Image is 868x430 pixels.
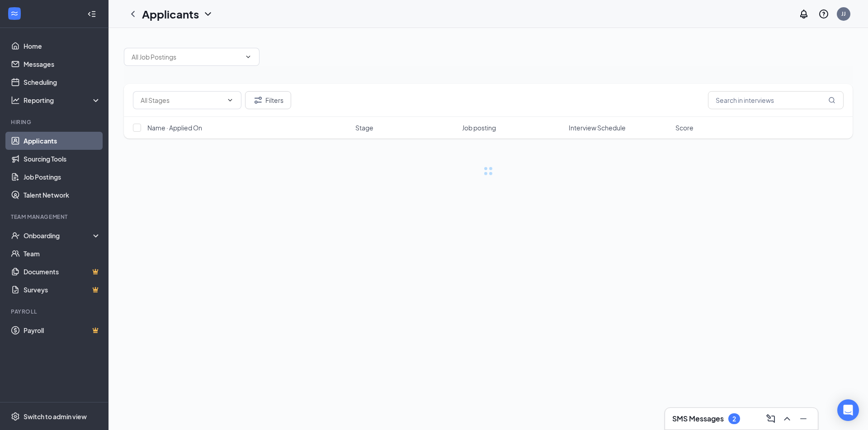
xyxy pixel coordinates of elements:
[569,123,626,132] span: Interview Schedule
[732,415,736,423] div: 2
[142,6,199,22] h1: Applicants
[24,321,101,339] a: PayrollCrown
[764,412,778,426] button: ComposeMessage
[828,97,835,104] svg: MagnifyingGlass
[675,123,693,132] span: Score
[708,91,844,109] input: Search in interviews
[24,245,101,263] a: Team
[87,9,96,18] svg: Collapse
[24,263,101,281] a: DocumentsCrown
[798,9,809,19] svg: Notifications
[141,95,223,105] input: All Stages
[245,91,291,109] button: Filter Filters
[226,97,234,104] svg: ChevronDown
[11,412,20,421] svg: Settings
[672,414,724,424] h3: SMS Messages
[24,231,93,240] div: Onboarding
[24,37,101,55] a: Home
[24,55,101,73] a: Messages
[11,118,99,126] div: Hiring
[127,9,138,19] svg: ChevronLeft
[10,9,19,18] svg: WorkstreamLogo
[11,231,20,240] svg: UserCheck
[147,123,202,132] span: Name · Applied On
[818,9,829,19] svg: QuestionInfo
[11,96,20,105] svg: Analysis
[462,123,496,132] span: Job posting
[24,412,87,421] div: Switch to admin view
[11,213,99,221] div: Team Management
[780,412,794,426] button: ChevronUp
[798,413,809,424] svg: Minimize
[245,53,252,60] svg: ChevronDown
[24,150,101,168] a: Sourcing Tools
[24,281,101,299] a: SurveysCrown
[24,168,101,186] a: Job Postings
[796,412,811,426] button: Minimize
[132,52,241,62] input: All Job Postings
[837,399,859,421] div: Open Intercom Messenger
[782,413,793,424] svg: ChevronUp
[11,308,99,315] div: Payroll
[355,123,373,132] span: Stage
[24,132,101,150] a: Applicants
[24,96,101,105] div: Reporting
[24,186,101,204] a: Talent Network
[24,73,101,91] a: Scheduling
[203,9,213,19] svg: ChevronDown
[841,10,846,18] div: JJ
[765,413,776,424] svg: ComposeMessage
[253,95,264,106] svg: Filter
